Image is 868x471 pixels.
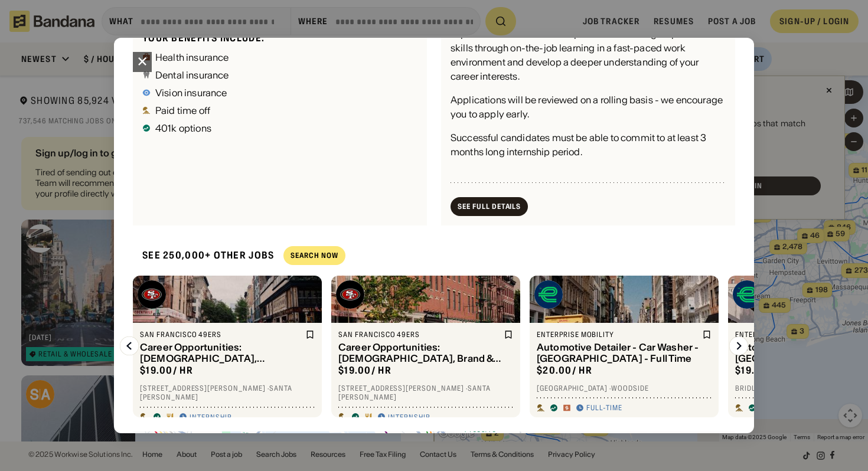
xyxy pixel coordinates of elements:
a: San Francisco 49ers logoSan Francisco 49ersCareer Opportunities: [DEMOGRAPHIC_DATA], Accounting (... [133,276,322,417]
div: See Full Details [458,203,521,210]
a: Enterprise Mobility logoEnterprise MobilityAutomotive Detailer - Car Washer - [GEOGRAPHIC_DATA] -... [530,276,719,417]
img: San Francisco 49ers logo [336,280,364,309]
div: Vision insurance [155,88,227,97]
div: Enterprise Mobility [537,330,700,339]
div: Dental insurance [155,70,229,80]
div: $ 19.50 / hr [735,364,788,377]
div: San Francisco 49ers [338,330,501,339]
div: Automotive Detailer - Car Washer - [GEOGRAPHIC_DATA] - Full Time [537,342,700,364]
div: $ 19.00 / hr [338,364,391,377]
img: San Francisco 49ers logo [138,280,166,309]
div: $ 20.00 / hr [537,364,592,377]
div: Successful candidates must be able to commit to at least 3 months long internship period. [451,130,726,159]
img: Enterprise Mobility logo [534,280,563,309]
div: 401k options [155,123,211,133]
div: San Francisco 49ers [140,330,303,339]
div: Search Now [291,252,338,259]
div: Internship [388,413,430,422]
img: Left Arrow [120,336,139,355]
img: Right Arrow [729,336,748,355]
div: Full-time [586,403,622,413]
div: [STREET_ADDRESS][PERSON_NAME] · Santa [PERSON_NAME] [338,384,513,402]
div: [GEOGRAPHIC_DATA] · Woodside [537,384,712,393]
div: See 250,000+ other jobs [133,240,274,271]
div: Career Opportunities: [DEMOGRAPHIC_DATA], Brand & Fan Engagement (6588) [338,342,501,364]
div: Paid time off [155,106,210,115]
div: Career Opportunities: [DEMOGRAPHIC_DATA], Accounting (49ers Foundation) (6586) [140,342,303,364]
div: $ 19.00 / hr [140,364,193,377]
div: Health insurance [155,53,229,62]
img: Enterprise Mobility logo [733,280,761,309]
div: Internship [190,413,231,422]
a: San Francisco 49ers logoSan Francisco 49ersCareer Opportunities: [DEMOGRAPHIC_DATA], Brand & Fan ... [331,276,520,417]
div: Applications will be reviewed on a rolling basis - we encourage you to apply early. [451,93,726,121]
div: [STREET_ADDRESS][PERSON_NAME] · Santa [PERSON_NAME] [140,384,315,402]
div: Your benefits include: [142,32,417,44]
